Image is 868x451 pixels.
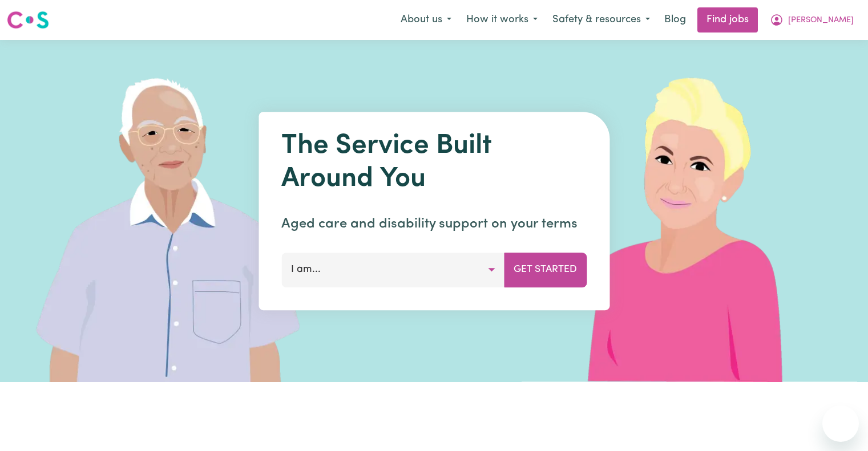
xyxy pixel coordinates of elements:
[657,7,693,32] a: Blog
[504,253,587,287] button: Get Started
[281,130,587,196] h1: The Service Built Around You
[697,7,758,32] a: Find jobs
[393,8,459,32] button: About us
[545,8,657,32] button: Safety & resources
[762,8,861,32] button: My Account
[459,8,545,32] button: How it works
[822,405,859,442] iframe: Button to launch messaging window
[7,7,49,33] a: Careseekers logo
[7,10,49,30] img: Careseekers logo
[788,14,854,27] span: [PERSON_NAME]
[281,253,504,287] button: I am...
[281,214,587,234] p: Aged care and disability support on your terms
